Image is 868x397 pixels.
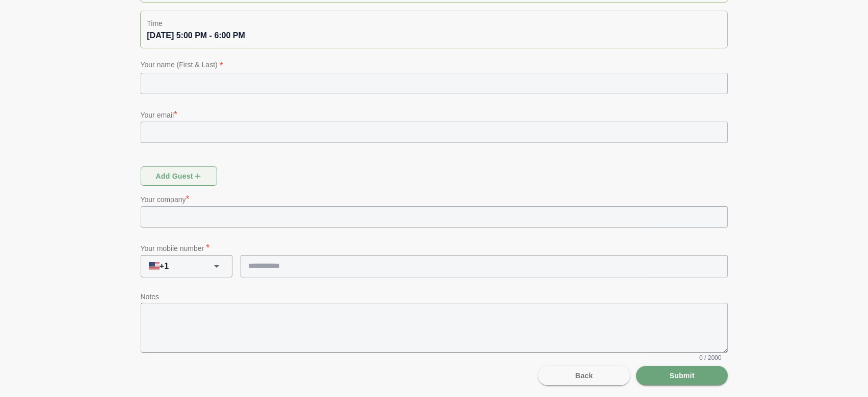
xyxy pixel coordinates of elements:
p: Your company [141,192,728,206]
p: Notes [141,291,728,303]
button: Back [538,366,630,385]
span: Submit [669,366,694,385]
button: Add guest [141,166,217,186]
p: Your mobile number [141,241,728,255]
span: Add guest [155,166,202,186]
span: Back [575,366,593,385]
div: [DATE] 5:00 PM - 6:00 PM [147,30,721,42]
button: Submit [636,366,728,385]
p: Time [147,17,721,30]
p: Your email [141,107,728,122]
p: Your name (First & Last) [141,59,728,73]
span: 0 / 2000 [699,354,721,362]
